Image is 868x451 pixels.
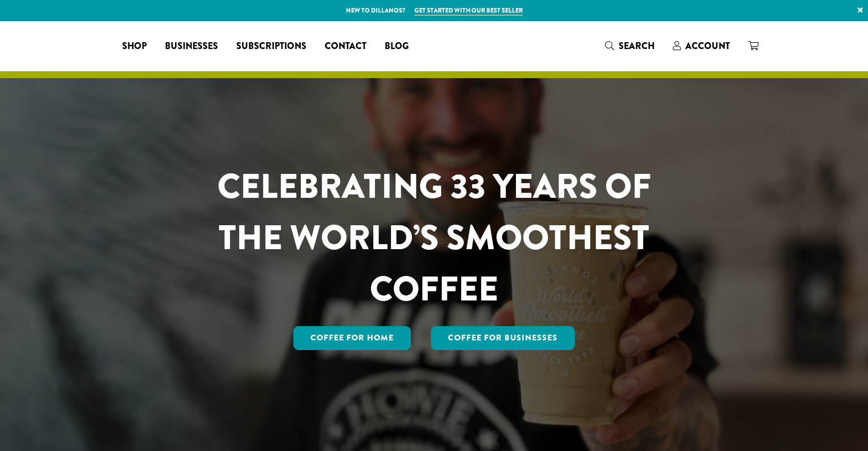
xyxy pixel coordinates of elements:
[414,6,523,15] a: Get started with our best seller
[293,326,411,350] a: Coffee for Home
[619,39,655,52] span: Search
[236,39,306,54] span: Subscriptions
[685,39,730,52] span: Account
[122,39,147,54] span: Shop
[165,39,218,54] span: Businesses
[596,36,664,55] a: Search
[184,161,685,315] h1: CELEBRATING 33 YEARS OF THE WORLD’S SMOOTHEST COFFEE
[431,326,575,350] a: Coffee For Businesses
[113,37,156,55] a: Shop
[325,39,366,54] span: Contact
[385,39,409,54] span: Blog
